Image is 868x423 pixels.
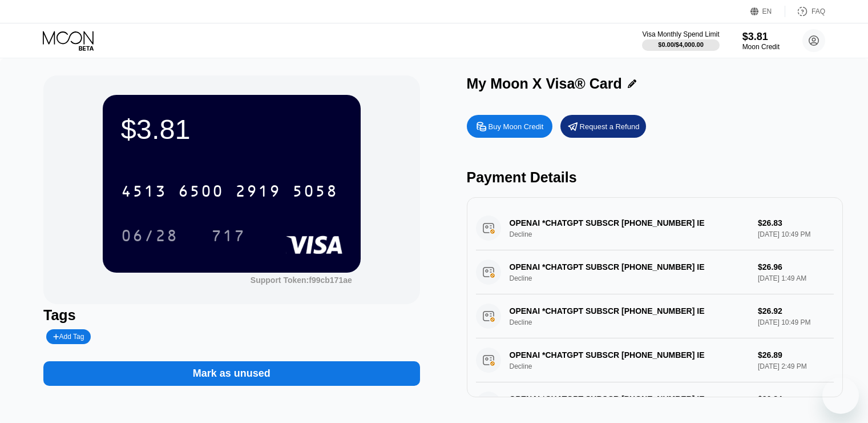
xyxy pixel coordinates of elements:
div: 2919 [235,183,281,202]
div: 4513 [121,183,167,202]
div: 5058 [292,183,338,202]
div: Tags [43,307,419,324]
div: Buy Moon Credit [467,115,552,138]
div: Support Token:f99cb171ae [251,276,352,285]
div: Request a Refund [580,122,640,131]
div: Support Token: f99cb171ae [251,276,352,285]
div: 6500 [178,183,224,202]
div: EN [762,7,772,15]
div: Add Tag [53,333,84,341]
div: My Moon X Visa® Card [467,75,622,92]
div: Mark as unused [43,350,419,386]
div: EN [750,6,785,17]
iframe: Кнопка запуска окна обмена сообщениями [822,377,859,414]
div: $3.81 [742,31,780,43]
div: FAQ [785,6,825,17]
div: Moon Credit [742,43,780,51]
div: Request a Refund [560,115,646,138]
div: Payment Details [467,169,843,186]
div: 06/28 [121,228,178,246]
div: 717 [211,228,245,246]
div: Buy Moon Credit [488,122,544,131]
div: 4513650029195058 [114,177,345,205]
div: Add Tag [46,329,91,344]
div: Visa Monthly Spend Limit [642,30,719,38]
div: 06/28 [112,221,187,250]
div: FAQ [812,7,825,15]
div: Mark as unused [193,367,271,380]
div: 717 [203,221,254,250]
div: $3.81Moon Credit [742,31,780,51]
div: Visa Monthly Spend Limit$0.00/$4,000.00 [642,30,719,51]
div: $3.81 [121,113,342,145]
div: $0.00 / $4,000.00 [658,41,704,48]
